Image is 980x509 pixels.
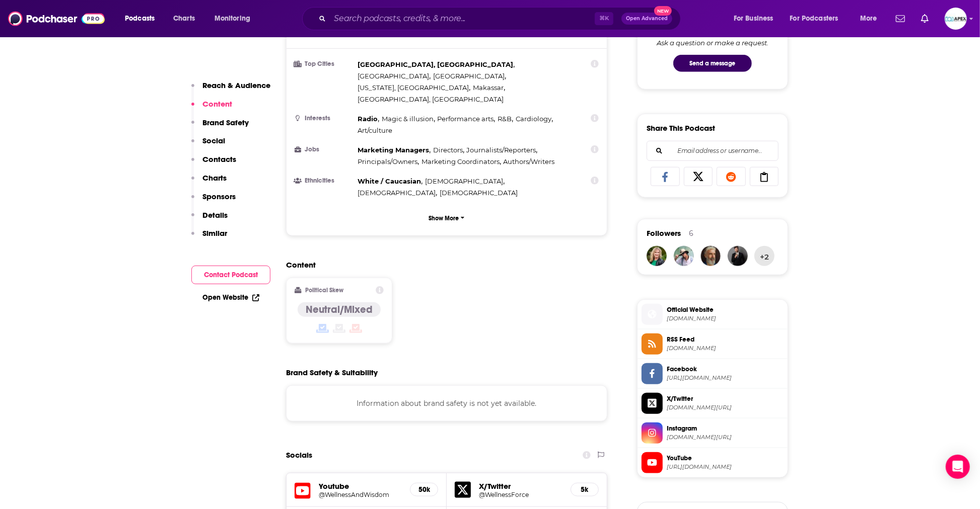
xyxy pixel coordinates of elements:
span: , [516,113,553,125]
p: Contacts [202,154,236,164]
span: , [358,187,437,199]
button: Sponsors [191,192,236,210]
span: , [425,176,505,187]
span: [GEOGRAPHIC_DATA] [433,72,505,80]
span: Facebook [667,365,784,374]
button: Charts [191,173,227,192]
span: [US_STATE], [GEOGRAPHIC_DATA] [358,83,469,92]
a: Share on Reddit [717,167,746,186]
span: [GEOGRAPHIC_DATA], [GEOGRAPHIC_DATA] [358,95,504,103]
img: JohirMia [728,246,748,266]
input: Email address or username... [655,141,770,160]
span: Logged in as Apex [945,8,967,30]
button: Reach & Audience [191,80,270,99]
span: YouTube [667,454,784,463]
span: , [382,113,435,125]
button: Open AdvancedNew [621,13,672,25]
span: [DEMOGRAPHIC_DATA] [358,189,436,197]
h5: 50k [418,485,430,494]
span: Authors/Writers [504,157,555,165]
span: , [358,113,379,125]
img: tammywellness [647,246,667,266]
img: DURF [674,246,694,266]
a: Copy Link [750,167,779,186]
h2: Political Skew [306,287,344,294]
h4: Neutral/Mixed [306,303,373,316]
span: Marketing Managers [358,146,429,154]
h3: Jobs [295,146,354,153]
p: Content [202,99,232,109]
img: Podchaser - Follow, Share and Rate Podcasts [8,9,105,28]
a: Show notifications dropdown [892,10,909,27]
span: New [654,6,672,16]
a: Open Website [202,293,259,302]
a: Show notifications dropdown [917,10,933,27]
a: Official Website[DOMAIN_NAME] [642,304,784,325]
img: Activation [701,246,721,266]
span: joshtrent.com [667,315,784,322]
button: open menu [853,11,890,27]
a: Instagram[DOMAIN_NAME][URL] [642,422,784,444]
span: R&B [498,115,512,123]
h2: Content [286,260,599,270]
a: Facebook[URL][DOMAIN_NAME] [642,363,784,384]
span: RSS Feed [667,335,784,344]
button: Send a message [673,55,752,72]
span: Charts [173,12,195,26]
span: Principals/Owners [358,157,417,165]
span: For Podcasters [790,12,838,26]
h3: Interests [295,115,354,122]
h5: @WellnessForce [479,491,563,498]
span: Art/culture [358,126,392,134]
span: Monitoring [215,12,250,26]
h3: Top Cities [295,61,354,67]
div: Search podcasts, credits, & more... [312,7,690,30]
button: Details [191,210,228,229]
span: Official Website [667,305,784,314]
span: Magic & illusion [382,115,434,123]
button: Contacts [191,154,236,173]
h2: Brand Safety & Suitability [286,368,378,377]
button: Similar [191,228,227,247]
h5: Youtube [319,481,402,491]
span: , [358,144,431,156]
a: @WellnessAndWisdom [319,491,402,498]
span: White / Caucasian [358,177,421,185]
a: Share on Facebook [651,167,680,186]
div: Open Intercom Messenger [946,455,970,479]
button: +2 [754,246,775,266]
span: Directors [433,146,463,154]
a: YouTube[URL][DOMAIN_NAME] [642,452,784,473]
p: Reach & Audience [202,80,270,90]
span: , [438,113,496,125]
span: For Business [734,12,774,26]
button: Show More [295,209,599,227]
p: Sponsors [202,192,236,201]
span: instagram.com/wellnessforce [667,434,784,441]
span: Podcasts [125,12,155,26]
button: Brand Safety [191,118,249,136]
span: [DEMOGRAPHIC_DATA] [440,189,518,197]
span: , [498,113,513,125]
span: , [358,176,423,187]
span: , [422,156,501,167]
span: , [433,70,506,82]
span: , [433,144,464,156]
button: open menu [784,11,853,27]
button: open menu [207,11,263,27]
a: Charts [167,11,201,27]
span: Followers [647,228,681,238]
div: Information about brand safety is not yet available. [286,385,607,421]
span: [GEOGRAPHIC_DATA], [GEOGRAPHIC_DATA] [358,60,513,68]
span: Marketing Coordinators [422,157,500,165]
span: [GEOGRAPHIC_DATA] [358,72,429,80]
span: Instagram [667,424,784,433]
div: Ask a question or make a request. [657,39,768,47]
button: Social [191,136,225,154]
h3: Share This Podcast [647,123,715,133]
img: User Profile [945,8,967,30]
span: [DEMOGRAPHIC_DATA] [425,177,503,185]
